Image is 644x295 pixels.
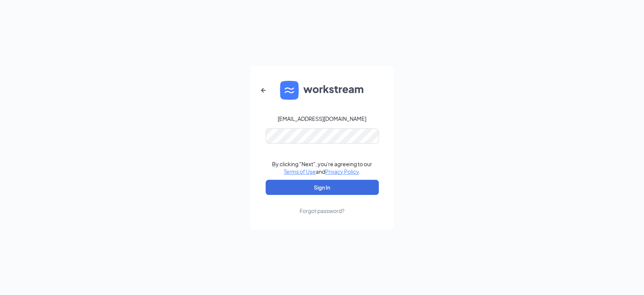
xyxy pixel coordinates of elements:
div: [EMAIL_ADDRESS][DOMAIN_NAME] [278,115,366,122]
div: By clicking "Next", you're agreeing to our and . [272,160,372,175]
div: Forgot password? [300,207,344,215]
button: Sign In [266,180,379,195]
button: ArrowLeftNew [254,81,272,99]
a: Privacy Policy [325,168,359,175]
a: Forgot password? [300,195,344,215]
img: WS logo and Workstream text [280,81,364,100]
svg: ArrowLeftNew [259,86,268,95]
a: Terms of Use [284,168,316,175]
